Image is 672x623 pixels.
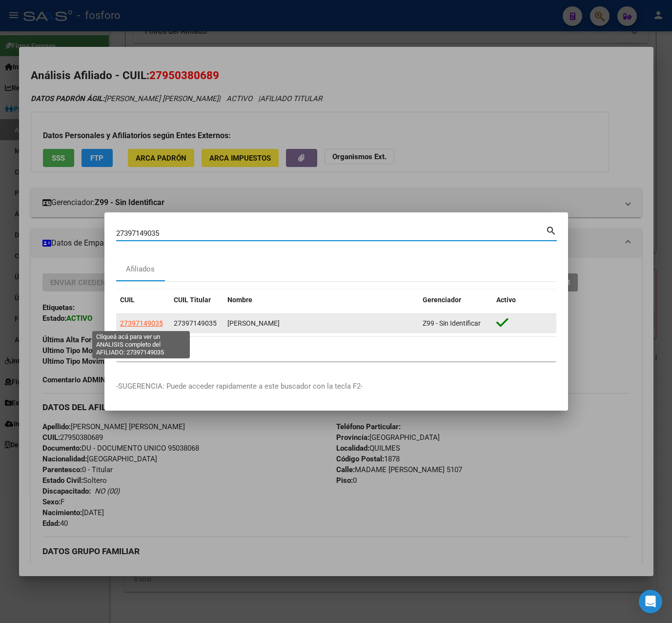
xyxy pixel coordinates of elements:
[423,296,461,304] span: Gerenciador
[120,319,163,327] span: 27397149035
[639,590,662,613] div: Open Intercom Messenger
[170,290,224,311] datatable-header-cell: CUIL Titular
[174,296,211,304] span: CUIL Titular
[496,296,516,304] span: Activo
[116,290,170,311] datatable-header-cell: CUIL
[492,290,556,311] datatable-header-cell: Activo
[227,318,415,329] div: [PERSON_NAME]
[116,381,556,392] p: -SUGERENCIA: Puede acceder rapidamente a este buscador con la tecla F2-
[174,319,217,327] span: 27397149035
[423,319,481,327] span: Z99 - Sin Identificar
[227,296,252,304] span: Nombre
[116,337,556,361] div: 1 total
[419,290,492,311] datatable-header-cell: Gerenciador
[224,290,419,311] datatable-header-cell: Nombre
[126,264,155,275] div: Afiliados
[546,224,557,236] mat-icon: search
[120,296,135,304] span: CUIL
